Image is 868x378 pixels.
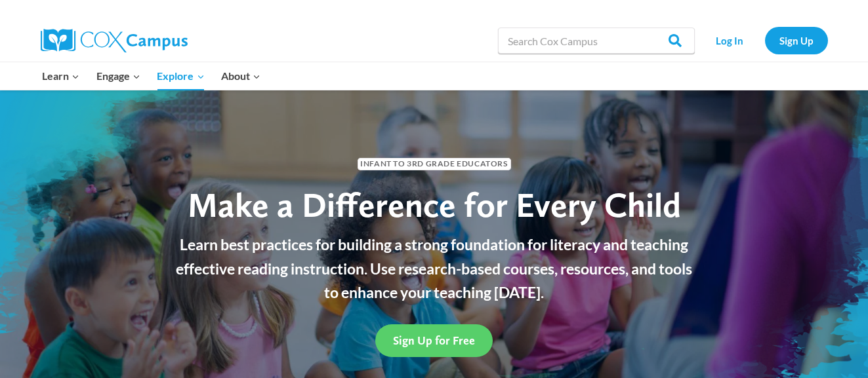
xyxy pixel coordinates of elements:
[41,29,188,52] img: Cox Campus
[393,333,475,347] span: Sign Up for Free
[765,27,828,54] a: Sign Up
[221,67,260,85] span: About
[358,158,511,170] span: Infant to 3rd Grade Educators
[701,27,828,54] nav: Secondary Navigation
[188,184,681,225] span: Make a Difference for Every Child
[375,324,493,356] a: Sign Up for Free
[498,28,695,54] input: Search Cox Campus
[169,233,700,305] p: Learn best practices for building a strong foundation for literacy and teaching effective reading...
[96,67,140,85] span: Engage
[701,27,758,54] a: Log In
[157,67,204,85] span: Explore
[34,62,269,90] nav: Primary Navigation
[42,67,79,85] span: Learn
